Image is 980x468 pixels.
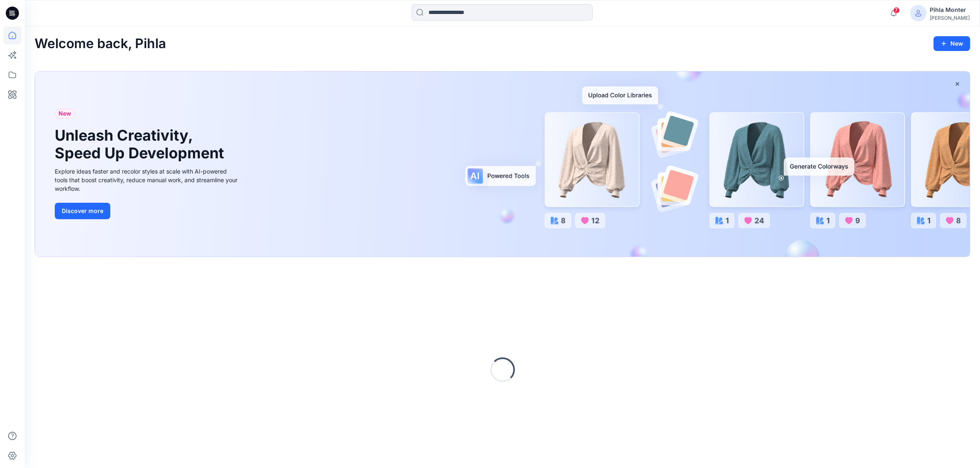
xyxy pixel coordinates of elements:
[893,7,900,14] span: 7
[933,36,970,51] button: New
[55,203,110,219] button: Discover more
[55,167,240,193] div: Explore ideas faster and recolor styles at scale with AI-powered tools that boost creativity, red...
[915,10,922,16] svg: avatar
[35,36,166,51] h2: Welcome back, Pihla
[55,127,228,162] h1: Unleash Creativity, Speed Up Development
[930,5,970,15] div: Pihla Monter
[55,203,240,219] a: Discover more
[930,15,970,21] div: [PERSON_NAME]
[58,109,71,118] span: New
